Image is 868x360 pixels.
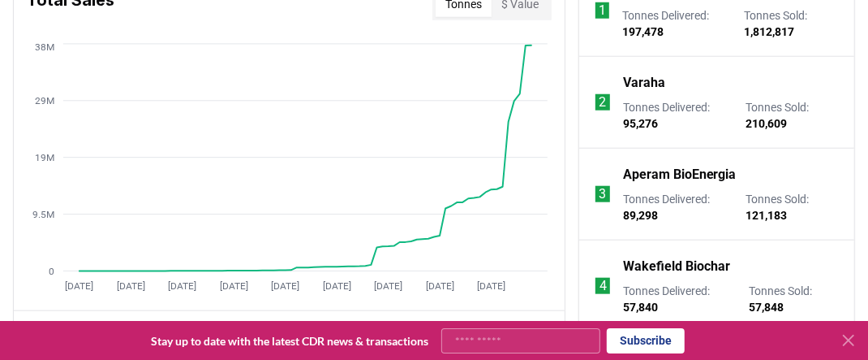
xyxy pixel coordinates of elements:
tspan: [DATE] [271,280,299,292]
span: 57,840 [623,301,658,314]
p: 2 [599,93,607,112]
a: Wakefield Biochar [623,257,730,276]
p: Tonnes Delivered : [623,283,733,315]
span: 1,812,817 [744,25,794,38]
p: 3 [599,184,607,204]
tspan: [DATE] [65,280,93,292]
span: 197,478 [622,25,664,38]
p: 1 [599,1,606,20]
tspan: 38M [35,41,54,53]
a: Varaha [623,73,665,93]
tspan: 9.5M [32,209,54,220]
tspan: [DATE] [220,280,248,292]
span: 121,183 [746,209,787,222]
tspan: [DATE] [426,280,454,292]
span: 210,609 [746,117,787,130]
tspan: [DATE] [117,280,145,292]
p: 4 [599,276,607,296]
span: 57,848 [749,301,784,314]
span: 89,298 [623,209,658,222]
p: Tonnes Delivered : [623,99,730,132]
tspan: [DATE] [374,280,402,292]
tspan: [DATE] [477,280,505,292]
span: 95,276 [623,117,658,130]
p: Tonnes Sold : [749,283,838,315]
p: Tonnes Delivered : [622,7,728,40]
tspan: [DATE] [323,280,351,292]
p: Tonnes Delivered : [623,191,730,223]
p: Tonnes Sold : [746,99,838,132]
tspan: 19M [35,152,54,163]
p: Tonnes Sold : [744,7,838,40]
p: Tonnes Sold : [746,191,838,223]
tspan: 0 [49,266,54,277]
tspan: 29M [35,95,54,106]
tspan: [DATE] [168,280,196,292]
a: Aperam BioEnergia [623,165,737,184]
